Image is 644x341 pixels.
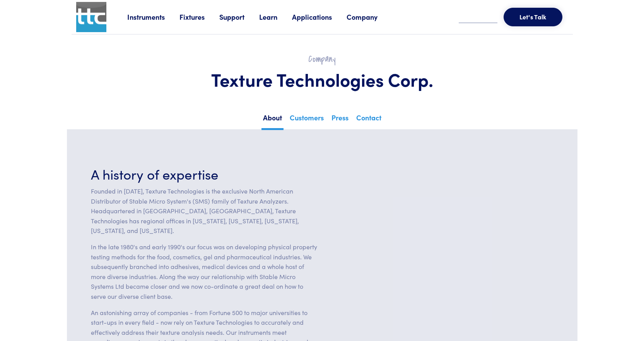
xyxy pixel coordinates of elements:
a: Customers [288,111,325,128]
a: Instruments [127,12,179,22]
p: In the late 1980's and early 1990's our focus was on developing physical property testing methods... [91,242,318,302]
a: Support [219,12,259,22]
h2: Company [90,53,554,65]
h1: Texture Technologies Corp. [90,68,554,91]
a: Fixtures [179,12,219,22]
a: About [261,111,284,130]
a: Press [330,111,350,128]
a: Company [347,12,392,22]
h3: A history of expertise [91,164,318,183]
a: Applications [292,12,347,22]
button: Let's Talk [504,8,562,26]
p: Founded in [DATE], Texture Technologies is the exclusive North American Distributor of Stable Mic... [91,186,318,236]
img: ttc_logo_1x1_v1.0.png [76,2,106,32]
a: Contact [355,111,383,128]
a: Learn [259,12,292,22]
